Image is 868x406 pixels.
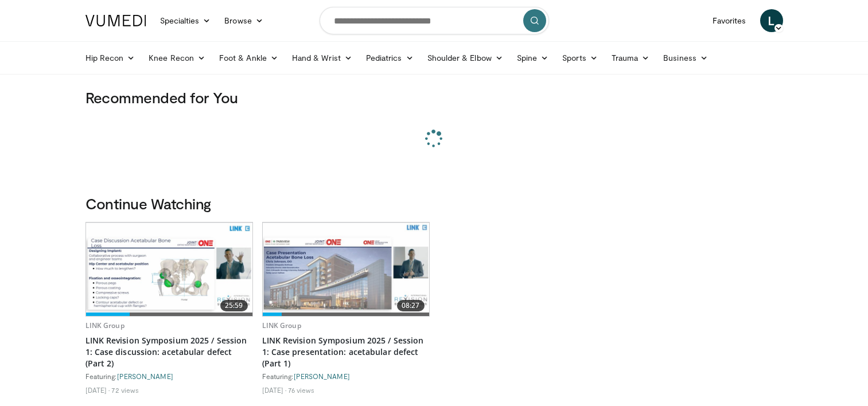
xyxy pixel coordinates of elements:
li: [DATE] [85,385,110,395]
img: e1cbb828-435c-4e91-8169-8a676bbb0d99.620x360_q85_upscale.jpg [263,223,429,315]
a: Business [656,46,715,69]
a: Specialties [153,9,218,32]
input: Search topics, interventions [320,7,549,34]
a: LINK Revision Symposium 2025 / Session 1: Case discussion: acetabular defect (Part 2) [85,335,253,369]
a: L [760,9,783,32]
img: 1f996077-61f8-47c2-ad59-7d8001d08f30.620x360_q85_upscale.jpg [86,223,252,315]
a: 08:27 [263,222,429,316]
span: 08:27 [397,300,425,311]
a: Hand & Wrist [285,46,359,69]
a: Sports [555,46,605,69]
a: Pediatrics [359,46,421,69]
a: LINK Group [85,321,124,330]
div: Featuring: [85,372,253,381]
li: [DATE] [262,385,287,395]
span: 25:59 [220,300,248,311]
a: [PERSON_NAME] [294,372,350,380]
a: [PERSON_NAME] [117,372,173,380]
img: VuMedi Logo [85,15,146,26]
a: LINK Group [262,321,301,330]
a: Knee Recon [142,46,212,69]
h3: Recommended for You [85,88,783,107]
a: Favorites [706,9,753,32]
a: Trauma [605,46,657,69]
a: 25:59 [86,222,252,316]
a: Browse [217,9,270,32]
a: Spine [510,46,555,69]
a: LINK Revision Symposium 2025 / Session 1: Case presentation: acetabular defect (Part 1) [262,335,430,369]
h3: Continue Watching [85,194,783,213]
div: Featuring: [262,372,430,381]
a: Foot & Ankle [212,46,285,69]
a: Shoulder & Elbow [421,46,510,69]
li: 72 views [111,385,139,395]
a: Hip Recon [79,46,142,69]
li: 76 views [288,385,314,395]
